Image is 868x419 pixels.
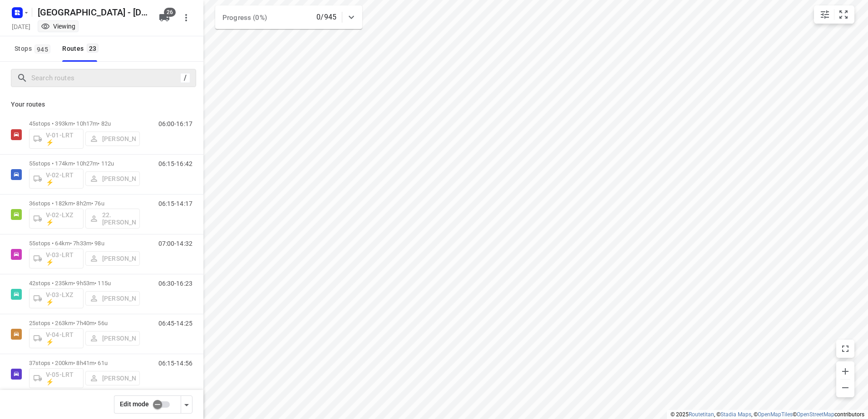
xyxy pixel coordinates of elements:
p: 06:15-14:17 [158,200,192,207]
a: Stadia Maps [720,411,751,418]
div: You are currently in view mode. To make any changes, go to edit project. [41,22,75,31]
button: Fit zoom [834,5,853,24]
span: 23 [87,44,99,53]
a: OpenStreetMap [797,411,834,418]
div: / [180,73,190,83]
p: 45 stops • 393km • 10h17m • 82u [29,120,140,127]
a: OpenMapTiles [758,411,793,418]
p: 55 stops • 64km • 7h33m • 98u [29,240,140,247]
a: Routetitan [689,411,714,418]
p: 06:45-14:25 [158,320,192,327]
span: Stops [15,43,53,54]
p: 0/945 [316,12,336,23]
div: Driver app settings [181,399,192,410]
p: Your routes [11,100,192,109]
p: 06:15-16:42 [158,160,192,167]
li: © 2025 , © , © © contributors [671,411,864,418]
input: Search routes [31,71,180,85]
p: 25 stops • 263km • 7h40m • 56u [29,320,140,326]
p: 06:00-16:17 [158,120,192,127]
button: Map settings [816,5,834,24]
span: 26 [164,8,176,17]
span: Progress (0%) [222,14,267,22]
p: 42 stops • 235km • 9h53m • 115u [29,280,140,287]
span: 945 [35,44,50,54]
span: Edit mode [120,400,149,408]
button: More [177,9,195,27]
button: 26 [155,9,173,27]
div: Progress (0%)0/945 [215,5,362,29]
div: Routes [62,43,101,54]
p: 37 stops • 200km • 8h41m • 61u [29,360,140,366]
p: 55 stops • 174km • 10h27m • 112u [29,160,140,167]
p: 06:15-14:56 [158,360,192,367]
p: 06:30-16:23 [158,280,192,287]
p: 36 stops • 182km • 8h2m • 76u [29,200,140,207]
div: small contained button group [814,5,854,24]
p: 07:00-14:32 [158,240,192,247]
